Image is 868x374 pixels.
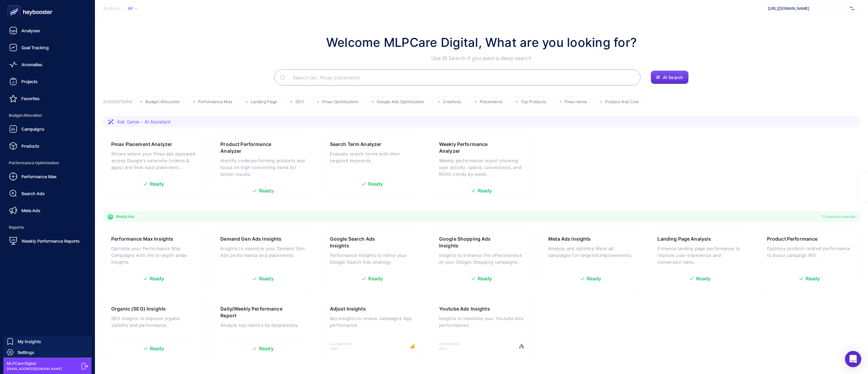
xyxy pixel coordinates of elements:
span: Campaigns [21,126,44,132]
span: Ready [368,182,383,186]
span: Performance Max [21,174,57,179]
a: Weekly Performance AnalyzerWeekly performance report showing user activity, spend, conversions, a... [431,133,532,194]
h3: Search Term Analyzer [330,141,382,148]
span: Google Ads Optimization [377,99,425,105]
h3: Adjust Insights [330,305,366,312]
span: Placements [480,99,502,105]
button: AI Search [651,71,689,84]
p: Weekly performance report showing user activity, spend, conversions, and ROAS trends by week. [439,157,524,177]
a: Weekly Performance Reports [5,234,90,248]
span: Ready [587,276,601,281]
span: AI Search [663,75,683,80]
span: Settings [18,350,34,355]
h3: Google Search Ads Insights [330,236,393,249]
p: Shows where your Pmax ads appeared across Google's networks (videos & apps) and how each placemen... [111,150,196,171]
a: Search Term AnalyzerEvaluate search terms with their targeted keywordsReady [322,133,423,194]
a: Campaigns [5,122,90,136]
span: Ready [478,276,492,281]
span: Ready [150,182,164,186]
span: Ready [696,276,711,281]
p: Insights to enhance the effectiveness of your Google Shopping campaigns. [439,252,524,265]
p: Insights to maximize your Demand Gen Ads performance and placements. [220,245,305,259]
h3: Organic (SEO) Insights [111,305,166,312]
a: Favorites [5,92,90,105]
a: Meta Ads InsightsAnalyze and optimize Meta ad campaigns for targeted improvements.Ready [540,227,641,289]
span: Pmax terms [565,99,587,105]
a: Youtube Ads InsightsInsights to maximize your Youtube Ads performances.Compatible with: [431,297,532,359]
h3: Product Performance [767,236,818,242]
span: Ready [806,276,820,281]
img: svg%3e [850,5,854,12]
h3: Performance Max Insights [111,236,173,242]
span: Products [21,143,39,149]
span: MLPCare Digital [7,361,62,366]
span: Ready [259,276,274,281]
h3: Youtube Ads Insights [439,305,490,312]
span: Ready [150,276,164,281]
span: [URL][DOMAIN_NAME] [768,6,847,11]
a: Products [5,139,90,153]
a: Daily/Weekly Performance ReportAnalyze top metrics by daily/weekly.Ready [212,297,313,359]
a: Google Shopping Ads InsightsInsights to enhance the effectiveness of your Google Shopping campaig... [431,227,532,289]
a: Pmax Placement AnalyzerShows where your Pmax ads appeared across Google's networks (videos & apps... [103,133,204,194]
span: Meta Ads [21,208,40,213]
a: Product PerformanceOptimize product-related performance to boost campaign ROI.Ready [759,227,860,289]
span: Analyses [21,28,40,33]
h3: Daily/Weekly Performance Report [220,305,284,319]
span: Performance Optimization [5,156,90,170]
span: Weekly Performance Reports [21,238,80,244]
p: Key insights to review campaigns App performance [330,315,415,329]
span: Pmax Optimization [322,99,358,105]
p: Optimize product-related performance to boost campaign ROI. [767,245,852,259]
p: SEO insights to improve organic visibility and performance. [111,315,196,329]
span: Compatible with: [330,341,360,351]
div: All [128,6,137,11]
input: Search [287,68,635,87]
span: Favorites [21,96,40,101]
span: Ready [368,276,383,281]
span: My Insights [18,339,41,344]
h3: Product Performance Analyzer [220,141,284,154]
span: Ready [259,346,274,351]
a: Goal Tracking [5,41,90,54]
span: Performance Max [198,99,232,105]
div: Open Intercom Messenger [845,351,861,367]
span: Ready [259,188,274,193]
a: Adjust InsightsKey insights to review campaigns App performanceCompatible with: [322,297,423,359]
h3: Meta Ads Insights [548,236,591,242]
span: Ask Genie - AI Assistant [117,118,171,125]
h3: Pmax Placement Analyzer [111,141,172,148]
h3: SUGGESTIONS [103,99,133,107]
span: Product Ads Cost [605,99,639,105]
p: Performance insights to refine your Google Search Ads strategy. [330,252,415,265]
a: My Insights [3,336,92,347]
span: Landing Page [251,99,277,105]
span: 11 analyzes available [822,214,855,219]
span: Projects [21,79,38,84]
a: Landing Page AnalysisEnhance landing page performance to improve user experience and conversion r... [649,227,750,289]
a: Search Ads [5,187,90,200]
span: Creatives [443,99,461,105]
p: Analyze and optimize Meta ad campaigns for targeted improvements. [548,245,633,259]
h3: Google Shopping Ads Insights [439,236,503,249]
a: Performance Max InsightsOptimize your Performance Max Campaigns with the in-depth pmax insights.R... [103,227,204,289]
span: SEO [295,99,303,105]
h3: Demand Gen Ads Insights [220,236,281,242]
p: Use AI Search if you want a deep search [326,54,637,62]
p: Insights to maximize your Youtube Ads performances. [439,315,524,329]
span: Analyzes [116,214,134,219]
span: Analysis [103,6,121,11]
span: Ready [478,188,492,193]
a: Google Search Ads InsightsPerformance insights to refine your Google Search Ads strategy.Ready [322,227,423,289]
a: Performance Max [5,170,90,183]
a: Demand Gen Ads InsightsInsights to maximize your Demand Gen Ads performance and placements.Ready [212,227,313,289]
a: Settings [3,347,92,358]
span: Anomalies [21,62,42,67]
span: Ready [150,346,164,351]
h3: Landing Page Analysis [657,236,711,242]
span: Compatible with: [439,341,470,351]
span: [EMAIL_ADDRESS][DOMAIN_NAME] [7,366,62,371]
a: Meta Ads [5,204,90,217]
span: Reports [5,221,90,234]
a: Analyses [5,24,90,37]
